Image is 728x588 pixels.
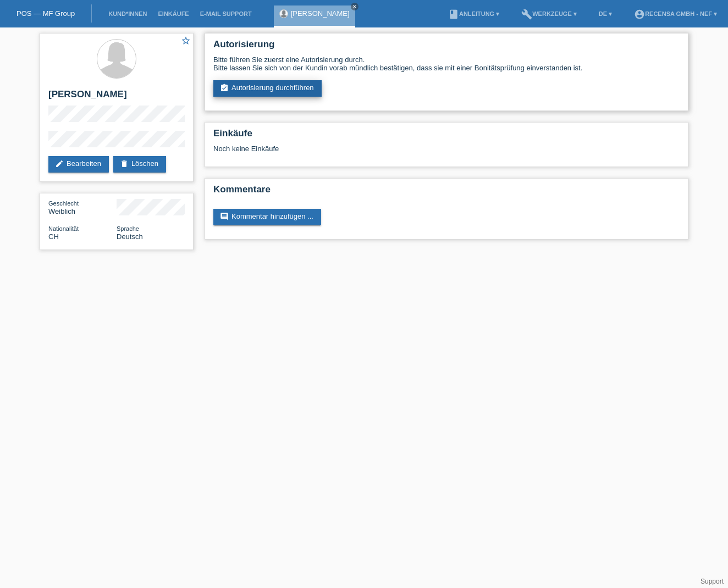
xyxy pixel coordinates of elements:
a: commentKommentar hinzufügen ... [213,209,321,225]
i: edit [55,159,64,168]
i: close [352,4,357,9]
a: Support [701,578,724,585]
span: Sprache [117,225,139,232]
a: account_circleRecensa GmbH - Nef ▾ [628,10,723,17]
a: star_border [181,36,191,47]
h2: [PERSON_NAME] [48,89,185,106]
a: POS — MF Group [16,9,75,18]
a: DE ▾ [593,10,617,17]
span: Deutsch [117,232,143,241]
a: Kund*innen [103,10,152,17]
span: Geschlecht [48,200,79,207]
span: Schweiz [48,232,59,241]
i: account_circle [634,9,645,20]
i: star_border [181,36,191,46]
span: Nationalität [48,225,79,232]
div: Bitte führen Sie zuerst eine Autorisierung durch. Bitte lassen Sie sich von der Kundin vorab münd... [213,56,680,72]
h2: Einkäufe [213,128,680,145]
a: Einkäufe [152,10,194,17]
div: Weiblich [48,199,117,215]
a: editBearbeiten [48,156,109,173]
i: comment [220,212,229,221]
i: book [448,9,459,20]
i: build [521,9,532,20]
a: E-Mail Support [195,10,257,17]
h2: Autorisierung [213,39,680,56]
a: assignment_turned_inAutorisierung durchführen [213,80,322,97]
h2: Kommentare [213,184,680,201]
i: assignment_turned_in [220,84,229,92]
a: deleteLöschen [113,156,166,173]
div: Noch keine Einkäufe [213,145,680,161]
a: bookAnleitung ▾ [443,10,505,17]
a: close [351,3,359,10]
i: delete [120,159,129,168]
a: [PERSON_NAME] [291,9,350,18]
a: buildWerkzeuge ▾ [516,10,582,17]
